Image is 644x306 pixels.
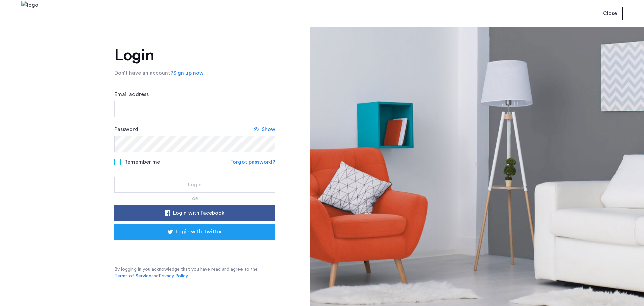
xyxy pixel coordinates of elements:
[173,69,204,77] a: Sign up now
[159,273,188,279] a: Privacy Policy
[114,273,151,279] a: Terms of Service
[598,7,623,20] button: button
[230,158,275,166] a: Forgot password?
[114,224,275,240] button: button
[114,266,275,279] p: By logging in you acknowledge that you have read and agree to the and .
[188,181,202,189] span: Login
[114,90,149,98] label: Email address
[262,125,275,133] span: Show
[176,228,222,236] span: Login with Twitter
[114,70,173,76] span: Don’t have an account?
[114,177,275,193] button: button
[21,1,38,26] img: logo
[124,158,160,166] span: Remember me
[114,47,275,63] h1: Login
[603,9,617,17] span: Close
[114,125,138,133] label: Password
[114,205,275,221] button: button
[192,196,198,201] span: or
[173,209,224,217] span: Login with Facebook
